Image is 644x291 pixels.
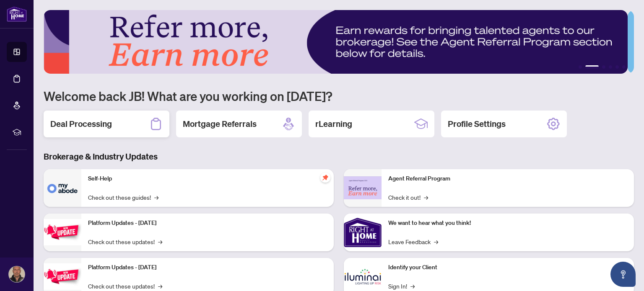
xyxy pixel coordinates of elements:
[344,214,382,251] img: We want to hear what you think!
[579,65,582,69] button: 1
[154,193,158,202] span: →
[88,174,327,183] p: Self-Help
[388,237,438,246] a: Leave Feedback→
[388,263,627,272] p: Identify your Client
[88,237,162,246] a: Check out these updates!→
[7,6,27,22] img: logo
[615,65,619,69] button: 5
[320,173,330,183] span: pushpin
[88,193,158,202] a: Check out these guides!→
[424,193,428,202] span: →
[410,281,415,291] span: →
[434,237,438,246] span: →
[609,65,612,69] button: 4
[158,281,162,291] span: →
[183,118,257,130] h2: Mortgage Referrals
[388,174,627,183] p: Agent Referral Program
[158,237,162,246] span: →
[50,118,112,130] h2: Deal Processing
[388,219,627,228] p: We want to hear what you think!
[44,88,634,104] h1: Welcome back JB! What are you working on [DATE]?
[388,193,428,202] a: Check it out!→
[44,219,81,245] img: Platform Updates - July 21, 2025
[44,10,628,74] img: Slide 1
[448,118,506,130] h2: Profile Settings
[622,65,626,69] button: 6
[315,118,352,130] h2: rLearning
[388,281,415,291] a: Sign In!→
[44,169,81,207] img: Self-Help
[344,176,382,199] img: Agent Referral Program
[88,263,327,272] p: Platform Updates - [DATE]
[44,263,81,290] img: Platform Updates - July 8, 2025
[9,266,25,282] img: Profile Icon
[44,151,634,162] h3: Brokerage & Industry Updates
[88,219,327,228] p: Platform Updates - [DATE]
[602,65,605,69] button: 3
[88,281,162,291] a: Check out these updates!→
[610,262,636,287] button: Open asap
[585,65,599,69] button: 2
